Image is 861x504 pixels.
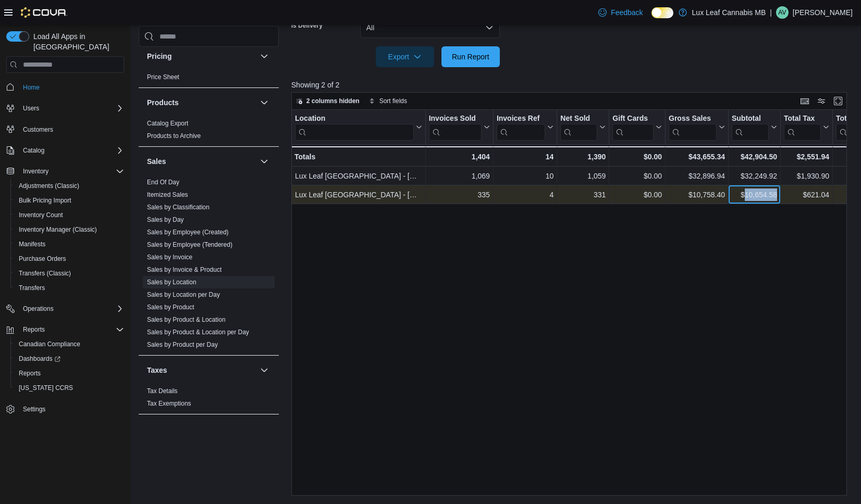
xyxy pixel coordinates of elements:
[15,180,83,192] a: Adjustments (Classic)
[147,291,220,299] span: Sales by Location per Day
[139,385,279,414] div: Taxes
[147,51,256,61] button: Pricing
[139,71,279,87] div: Pricing
[19,402,124,415] span: Settings
[776,6,789,19] div: Aaron Volk
[147,97,179,108] h3: Products
[19,102,124,115] span: Users
[147,241,232,248] a: Sales by Employee (Tendered)
[147,228,229,236] span: Sales by Employee (Created)
[692,6,766,19] p: Lux Leaf Cannabis MB
[10,208,128,222] button: Inventory Count
[732,150,777,163] div: $42,904.50
[23,405,45,413] span: Settings
[147,132,201,140] span: Products to Archive
[428,189,489,201] div: 335
[19,323,124,336] span: Reports
[379,97,407,105] span: Sort fields
[139,117,279,146] div: Products
[147,266,222,274] span: Sales by Invoice & Product
[10,237,128,251] button: Manifests
[147,191,188,198] a: Itemized Sales
[669,114,725,141] button: Gross Sales
[612,150,662,163] div: $0.00
[147,178,179,186] span: End Of Day
[23,83,40,92] span: Home
[497,150,554,163] div: 14
[29,31,124,52] span: Load All Apps in [GEOGRAPHIC_DATA]
[15,367,45,380] a: Reports
[147,387,178,395] span: Tax Details
[147,341,218,349] span: Sales by Product per Day
[15,238,124,250] span: Manifests
[15,180,124,192] span: Adjustments (Classic)
[15,209,67,221] a: Inventory Count
[147,365,167,375] h3: Taxes
[10,337,128,351] button: Canadian Compliance
[15,382,124,394] span: Washington CCRS
[147,316,226,324] span: Sales by Product & Location
[291,21,323,30] label: Is Delivery
[428,170,489,183] div: 1,069
[10,351,128,366] a: Dashboards
[19,303,58,315] button: Operations
[139,176,279,355] div: Sales
[452,52,489,62] span: Run Report
[784,189,829,201] div: $621.04
[19,303,124,315] span: Operations
[147,132,201,140] a: Products to Archive
[10,366,128,381] button: Reports
[147,73,179,81] span: Price Sheet
[19,80,124,93] span: Home
[19,403,50,415] a: Settings
[2,164,128,179] button: Inventory
[798,95,811,107] button: Keyboard shortcuts
[292,95,364,107] button: 2 columns hidden
[147,216,184,224] span: Sales by Day
[2,401,128,417] button: Settings
[19,123,57,136] a: Customers
[15,223,124,236] span: Inventory Manager (Classic)
[19,340,80,348] span: Canadian Compliance
[15,223,101,236] a: Inventory Manager (Classic)
[258,364,270,376] button: Taxes
[295,114,414,124] div: Location
[147,278,196,286] span: Sales by Location
[19,225,97,234] span: Inventory Manager (Classic)
[784,170,829,183] div: $1,930.90
[428,114,489,141] button: Invoices Sold
[793,6,853,19] p: [PERSON_NAME]
[732,189,777,201] div: $10,654.58
[15,367,124,380] span: Reports
[147,216,184,223] a: Sales by Day
[147,97,256,108] button: Products
[19,269,71,278] span: Transfers (Classic)
[612,114,654,141] div: Gift Card Sales
[258,50,270,62] button: Pricing
[147,341,218,348] a: Sales by Product per Day
[19,284,45,292] span: Transfers
[147,156,166,167] h3: Sales
[19,165,124,178] span: Inventory
[2,101,128,116] button: Users
[19,196,71,205] span: Bulk Pricing Import
[21,7,67,18] img: Cova
[428,114,481,124] div: Invoices Sold
[147,73,179,81] a: Price Sheet
[382,46,428,67] span: Export
[15,282,124,294] span: Transfers
[15,352,124,365] span: Dashboards
[23,325,45,334] span: Reports
[147,303,194,311] span: Sales by Product
[497,114,545,124] div: Invoices Ref
[770,6,772,19] p: |
[10,193,128,208] button: Bulk Pricing Import
[784,114,829,141] button: Total Tax
[15,382,77,394] a: [US_STATE] CCRS
[23,305,54,313] span: Operations
[19,369,41,377] span: Reports
[19,255,66,263] span: Purchase Orders
[560,170,606,183] div: 1,059
[612,189,662,201] div: $0.00
[497,189,554,201] div: 4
